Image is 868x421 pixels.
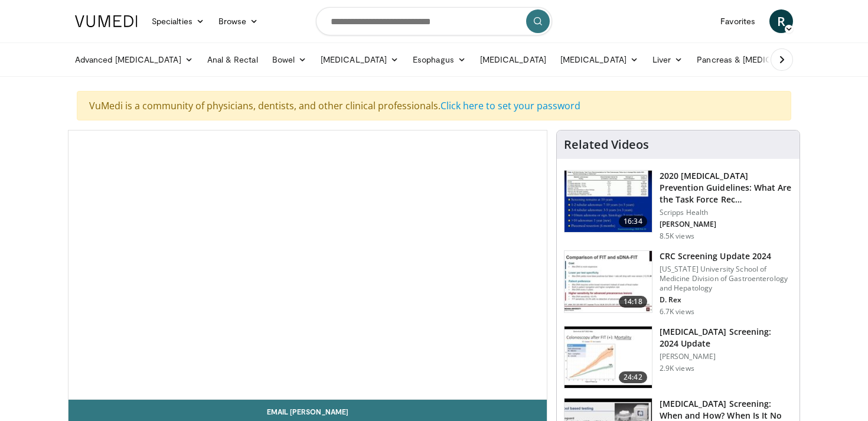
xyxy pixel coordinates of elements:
a: Liver [645,48,690,71]
p: 6.7K views [660,307,694,316]
a: 14:18 CRC Screening Update 2024 [US_STATE] University School of Medicine Division of Gastroentero... [564,250,792,316]
span: 16:34 [619,216,647,227]
a: [MEDICAL_DATA] [314,48,406,71]
div: VuMedi is a community of physicians, dentists, and other clinical professionals. [77,91,791,120]
h4: Related Videos [564,138,649,152]
a: 16:34 2020 [MEDICAL_DATA] Prevention Guidelines: What Are the Task Force Rec… Scripps Health [PER... [564,170,792,241]
a: Specialties [145,9,211,33]
a: Bowel [265,48,314,71]
span: 24:42 [619,371,647,383]
a: Browse [211,9,266,33]
a: Click here to set your password [440,99,580,112]
img: 91500494-a7c6-4302-a3df-6280f031e251.150x105_q85_crop-smart_upscale.jpg [564,251,652,312]
p: Scripps Health [660,208,792,217]
p: 8.5K views [660,231,694,241]
a: Favorites [713,9,762,33]
p: [PERSON_NAME] [660,220,792,229]
a: R [769,9,793,33]
h3: CRC Screening Update 2024 [660,250,792,262]
a: Pancreas & [MEDICAL_DATA] [690,48,828,71]
p: D. Rex [660,295,792,305]
video-js: Video Player [68,130,547,400]
a: 24:42 [MEDICAL_DATA] Screening: 2024 Update [PERSON_NAME] 2.9K views [564,326,792,389]
h3: [MEDICAL_DATA] Screening: 2024 Update [660,326,792,350]
img: 1ac37fbe-7b52-4c81-8c6c-a0dd688d0102.150x105_q85_crop-smart_upscale.jpg [564,171,652,232]
a: Esophagus [406,48,473,71]
p: 2.9K views [660,364,694,373]
a: [MEDICAL_DATA] [553,48,645,71]
input: Search topics, interventions [316,7,552,35]
span: 14:18 [619,296,647,308]
p: [PERSON_NAME] [660,352,792,361]
img: ac114b1b-ca58-43de-a309-898d644626b7.150x105_q85_crop-smart_upscale.jpg [564,327,652,388]
p: [US_STATE] University School of Medicine Division of Gastroenterology and Hepatology [660,265,792,293]
a: Advanced [MEDICAL_DATA] [68,48,200,71]
img: VuMedi Logo [75,15,138,27]
a: [MEDICAL_DATA] [473,48,553,71]
h3: 2020 [MEDICAL_DATA] Prevention Guidelines: What Are the Task Force Rec… [660,170,792,205]
a: Anal & Rectal [200,48,265,71]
